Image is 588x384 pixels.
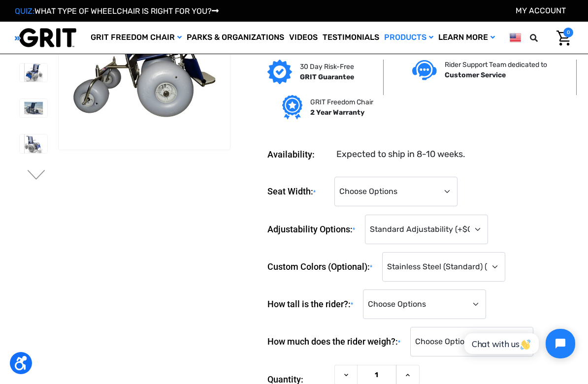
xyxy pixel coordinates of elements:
[549,28,573,48] a: Cart with 0 items
[15,6,34,16] span: QUIZ:
[20,134,47,153] img: Fixed Frame Beach Wheelchair by DeBug
[267,177,329,207] label: Seat Width:
[300,62,354,72] p: 30 Day Risk-Free
[336,148,465,161] dd: Expected to ship in 8-10 weeks.
[445,71,506,79] strong: Customer Service
[310,97,373,107] p: GRIT Freedom Chair
[15,6,219,16] a: QUIZ:WHAT TYPE OF WHEELCHAIR IS RIGHT FOR YOU?
[20,99,47,117] img: Fixed Frame Beach Wheelchair by DeBug
[436,22,497,54] a: Learn More
[320,22,382,54] a: Testimonials
[310,108,364,117] strong: 2 Year Warranty
[26,170,47,182] button: Go to slide 2 of 4
[300,73,354,81] strong: GRIT Guarantee
[20,64,47,82] img: Fixed Frame Beach Wheelchair by DeBug
[556,31,571,46] img: Cart
[454,320,584,367] iframe: Tidio Chat
[184,22,287,54] a: Parks & Organizations
[510,32,521,44] img: us.png
[267,289,358,320] label: How tall is the rider?:
[282,95,302,120] img: Grit freedom
[563,28,573,37] span: 0
[287,22,320,54] a: Videos
[382,22,436,54] a: Products
[59,2,230,117] img: Fixed Frame Beach Wheelchair by DeBug
[88,22,184,54] a: GRIT Freedom Chair
[544,28,549,48] input: Search
[15,28,76,48] img: GRIT All-Terrain Wheelchair and Mobility Equipment
[267,215,360,245] label: Adjustability Options:
[267,252,377,282] label: Custom Colors (Optional):
[445,60,547,70] p: Rider Support Team dedicated to
[267,148,329,161] dt: Availability:
[267,60,292,84] img: GRIT Guarantee
[267,327,405,357] label: How much does the rider weigh?:
[516,6,566,15] a: Account
[412,60,437,80] img: Customer service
